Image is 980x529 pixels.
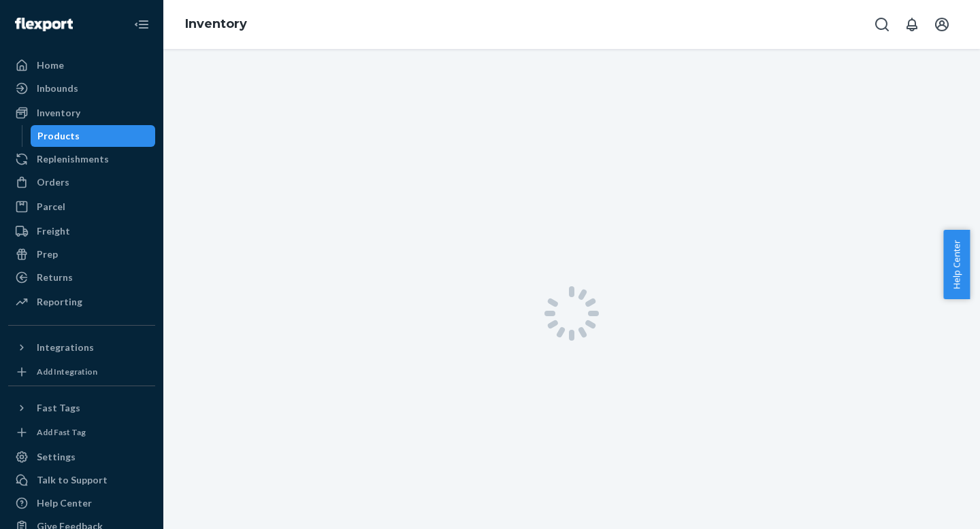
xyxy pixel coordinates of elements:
ol: breadcrumbs [174,5,258,44]
a: Add Fast Tag [8,424,155,441]
a: Add Integration [8,364,155,380]
a: Replenishments [8,148,155,170]
a: Freight [8,220,155,242]
div: Add Fast Tag [37,426,86,438]
button: Close Navigation [128,11,155,38]
div: Inventory [37,106,80,120]
div: Reporting [37,295,82,309]
a: Orders [8,171,155,193]
div: Products [37,129,80,143]
div: Returns [37,271,73,284]
a: Home [8,54,155,76]
div: Parcel [37,200,65,214]
a: Prep [8,243,155,265]
button: Integrations [8,337,155,358]
div: Settings [37,450,76,464]
div: Integrations [37,341,94,354]
div: Add Integration [37,366,97,377]
a: Products [31,125,156,147]
button: Talk to Support [8,469,155,491]
div: Home [37,58,64,72]
button: Open account menu [928,11,955,38]
div: Replenishments [37,152,109,166]
button: Open notifications [898,11,926,38]
div: Prep [37,248,58,261]
img: Flexport logo [15,18,73,31]
a: Help Center [8,492,155,514]
a: Settings [8,446,155,468]
div: Talk to Support [37,473,108,487]
a: Reporting [8,291,155,313]
button: Open Search Box [868,11,896,38]
a: Parcel [8,196,155,218]
div: Freight [37,224,70,238]
a: Returns [8,267,155,288]
button: Fast Tags [8,397,155,419]
a: Inventory [8,102,155,124]
div: Orders [37,175,69,189]
div: Inbounds [37,82,78,95]
div: Fast Tags [37,401,80,415]
a: Inbounds [8,78,155,99]
button: Help Center [943,230,970,299]
div: Help Center [37,496,92,510]
a: Inventory [185,16,247,31]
